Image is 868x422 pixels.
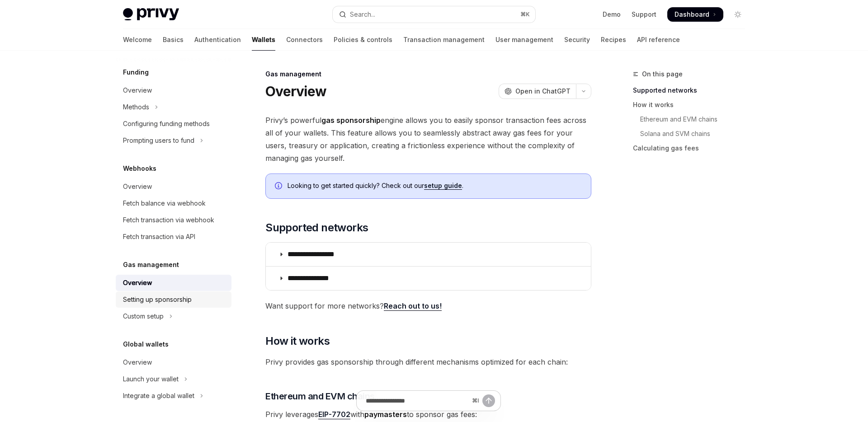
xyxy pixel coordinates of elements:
[123,339,169,350] h5: Global wallets
[601,29,626,51] a: Recipes
[116,371,231,387] button: Toggle Launch your wallet section
[123,29,152,51] a: Welcome
[123,259,179,270] h5: Gas management
[633,98,752,112] a: How it works
[424,182,462,190] a: setup guide
[633,127,752,141] a: Solana and SVM chains
[633,112,752,127] a: Ethereum and EVM chains
[350,9,375,20] div: Search...
[123,357,152,368] div: Overview
[116,116,231,132] a: Configuring funding methods
[366,391,468,411] input: Ask a question...
[123,67,149,78] h5: Funding
[520,11,530,18] span: ⌘ K
[334,29,392,51] a: Policies & controls
[633,83,752,98] a: Supported networks
[123,163,156,174] h5: Webhooks
[288,181,582,190] span: Looking to get started quickly? Check out our .
[321,116,381,125] strong: gas sponsorship
[116,99,231,115] button: Toggle Methods section
[667,7,723,22] a: Dashboard
[123,8,179,21] img: light logo
[265,300,591,312] span: Want support for more networks?
[123,135,194,146] div: Prompting users to fund
[116,291,231,308] a: Setting up sponsorship
[123,102,149,113] div: Methods
[265,70,591,79] div: Gas management
[564,29,590,51] a: Security
[116,212,231,228] a: Fetch transaction via webhook
[116,229,231,245] a: Fetch transaction via API
[731,7,745,22] button: Toggle dark mode
[675,10,709,19] span: Dashboard
[116,195,231,211] a: Fetch balance via webhook
[252,29,275,51] a: Wallets
[116,354,231,370] a: Overview
[265,83,326,99] h1: Overview
[265,356,591,368] span: Privy provides gas sponsorship through different mechanisms optimized for each chain:
[123,374,179,384] div: Launch your wallet
[642,69,683,80] span: On this page
[403,29,485,51] a: Transaction management
[275,182,284,191] svg: Info
[495,29,553,51] a: User management
[632,10,656,19] a: Support
[116,275,231,291] a: Overview
[637,29,680,51] a: API reference
[333,6,535,23] button: Open search
[286,29,323,51] a: Connectors
[265,220,368,235] span: Supported networks
[499,84,576,99] button: Open in ChatGPT
[123,390,194,401] div: Integrate a global wallet
[265,334,330,348] span: How it works
[123,231,195,242] div: Fetch transaction via API
[116,178,231,195] a: Overview
[515,87,571,96] span: Open in ChatGPT
[123,294,192,305] div: Setting up sponsorship
[123,118,210,129] div: Configuring funding methods
[123,277,152,288] div: Overview
[163,29,184,51] a: Basics
[633,141,752,155] a: Calculating gas fees
[123,311,164,322] div: Custom setup
[116,388,231,404] button: Toggle Integrate a global wallet section
[116,132,231,149] button: Toggle Prompting users to fund section
[123,215,214,225] div: Fetch transaction via webhook
[265,114,591,164] span: Privy’s powerful engine allows you to easily sponsor transaction fees across all of your wallets....
[123,85,152,96] div: Overview
[194,29,241,51] a: Authentication
[116,308,231,324] button: Toggle Custom setup section
[123,198,206,209] div: Fetch balance via webhook
[123,181,152,192] div: Overview
[116,82,231,98] a: Overview
[603,10,621,19] a: Demo
[482,394,495,407] button: Send message
[384,301,442,311] a: Reach out to us!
